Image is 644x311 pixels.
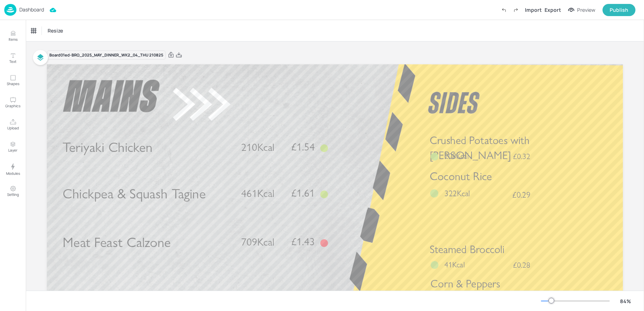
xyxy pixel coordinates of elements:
[241,236,274,248] span: 709Kcal
[291,142,315,152] span: £1.54
[291,188,315,198] span: £1.61
[19,7,44,12] p: Dashboard
[241,141,274,153] span: 210Kcal
[545,6,561,14] div: Export
[291,237,315,247] span: £1.43
[513,152,530,160] span: £0.32
[513,261,530,269] span: £0.28
[510,4,522,16] label: Redo (Ctrl + Y)
[47,50,166,60] div: Board 01ed-BRO_2025_MAY_DINNER_WK2_04_THU 210825
[610,6,628,14] div: Publish
[430,243,505,256] span: Steamed Broccoli
[577,6,595,14] div: Preview
[602,4,635,16] button: Publish
[512,191,530,199] span: £0.29
[46,27,64,34] span: Resize
[444,151,469,161] span: 208Kcal
[617,297,634,305] div: 84 %
[4,4,16,16] img: logo-86c26b7e.jpg
[498,4,510,16] label: Undo (Ctrl + Z)
[430,134,530,162] span: Crushed Potatoes with [PERSON_NAME]
[444,188,470,198] span: 322Kcal
[564,5,600,15] button: Preview
[430,277,500,290] span: Corn & Peppers
[444,260,465,270] span: 41Kcal
[63,234,171,251] span: Meat Feast Calzone
[525,6,542,14] div: Import
[63,185,206,202] span: Chickpea & Squash Tagine
[430,169,492,183] span: Coconut Rice
[63,139,153,155] span: Teriyaki Chicken
[241,187,274,199] span: 461Kcal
